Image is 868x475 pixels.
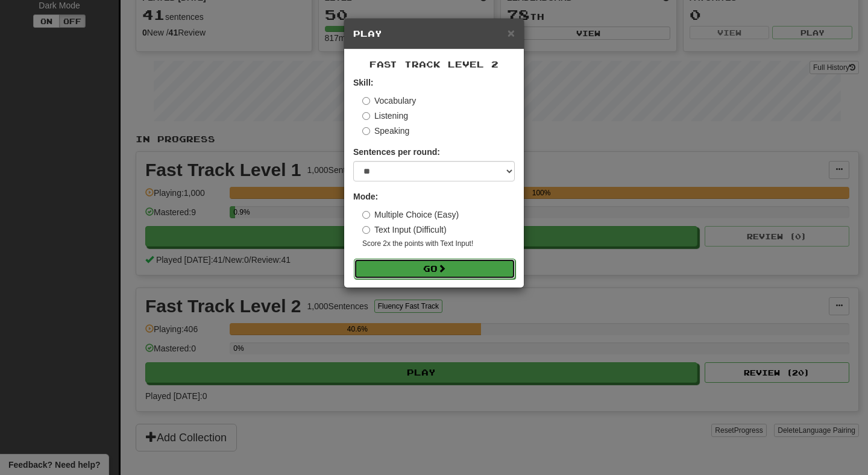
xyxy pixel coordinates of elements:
[353,28,515,40] h5: Play
[362,112,370,120] input: Listening
[362,211,370,219] input: Multiple Choice (Easy)
[370,59,498,69] span: Fast Track Level 2
[362,97,370,105] input: Vocabulary
[362,95,416,107] label: Vocabulary
[362,224,447,236] label: Text Input (Difficult)
[353,192,378,201] strong: Mode:
[362,127,370,135] input: Speaking
[362,209,459,221] label: Multiple Choice (Easy)
[362,110,408,122] label: Listening
[508,27,515,39] button: Close
[353,78,373,87] strong: Skill:
[508,26,515,40] span: ×
[354,259,515,279] button: Go
[362,239,515,249] small: Score 2x the points with Text Input !
[362,125,409,137] label: Speaking
[362,226,370,234] input: Text Input (Difficult)
[353,146,440,158] label: Sentences per round:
